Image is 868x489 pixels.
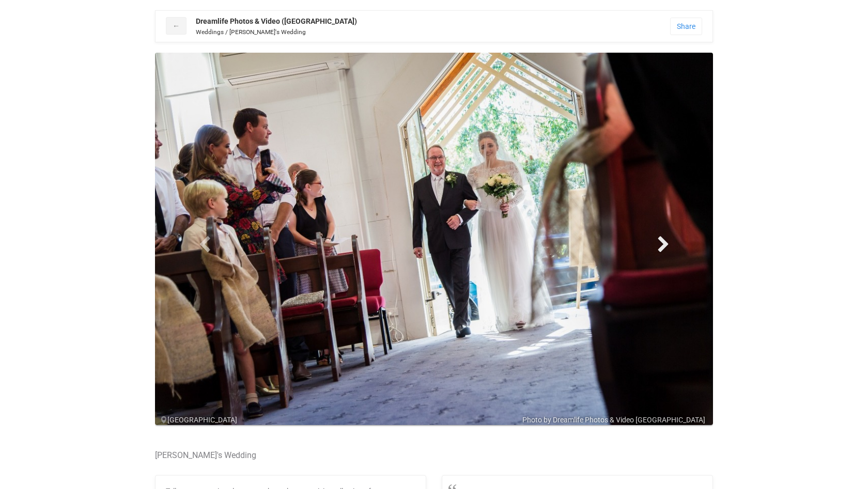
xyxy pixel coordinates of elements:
[166,17,187,35] a: ←
[155,451,713,460] h4: [PERSON_NAME]'s Wedding
[196,17,357,25] strong: Dreamlife Photos & Video ([GEOGRAPHIC_DATA])
[196,28,306,36] small: Weddings / [PERSON_NAME]'s Wedding
[155,53,713,425] img: DLNL_BNE02304-371.jpg
[670,18,702,35] a: Share
[160,415,718,425] div: [GEOGRAPHIC_DATA]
